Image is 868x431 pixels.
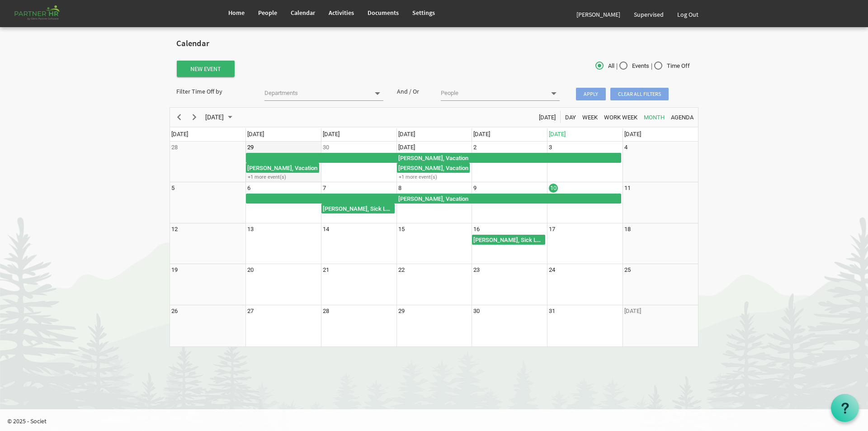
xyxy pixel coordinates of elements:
a: Log Out [670,2,705,27]
div: Sunday, October 26, 2025 [171,307,178,316]
h2: Calendar [176,39,692,48]
div: Alberto Munoz, Sick Leave Begin From Tuesday, October 7, 2025 at 12:00:00 AM GMT-04:00 Ends At Tu... [321,204,395,213]
span: Calendar [291,9,315,17]
div: Momena Ahmed, Vacation Begin From Monday, October 6, 2025 at 12:00:00 AM GMT-04:00 Ends At Friday... [246,194,621,204]
div: [PERSON_NAME], Vacation [246,153,621,162]
div: Tuesday, October 21, 2025 [323,265,329,275]
span: Month [643,112,665,123]
div: Tuesday, October 28, 2025 [323,307,329,316]
div: Friday, October 31, 2025 [549,307,555,316]
button: Today [538,111,557,123]
span: [DATE] [398,131,415,137]
div: Wednesday, October 29, 2025 [398,307,405,316]
button: New Event [177,61,235,77]
div: Saturday, October 4, 2025 [624,143,627,152]
span: Clear all filters [610,88,669,100]
div: Thursday, October 16, 2025 [473,225,480,234]
div: Sunday, September 28, 2025 [171,143,178,152]
div: | | [522,60,698,73]
div: Tuesday, October 14, 2025 [323,225,329,234]
span: [DATE] [323,131,340,137]
span: Apply [576,88,606,100]
div: Sunday, October 19, 2025 [171,265,178,275]
div: Saturday, November 1, 2025 [624,307,641,316]
p: © 2025 - Societ [7,417,868,426]
div: Monday, October 27, 2025 [247,307,254,316]
div: Sunday, October 5, 2025 [171,184,175,193]
span: Week [581,112,599,123]
div: Friday, October 24, 2025 [549,265,555,275]
div: Wednesday, October 1, 2025 [398,143,415,152]
button: Work Week [603,111,639,123]
div: Monday, October 13, 2025 [247,225,254,234]
button: Month [642,111,666,123]
span: Day [564,112,577,123]
div: next period [187,108,202,127]
span: Supervised [634,10,664,19]
input: Departments [264,87,369,99]
span: [DATE] [171,131,188,137]
div: previous period [171,108,187,127]
span: [DATE] [204,112,225,123]
button: Next [189,111,201,123]
div: Alberto Munoz, Sick Leave Begin From Thursday, October 16, 2025 at 12:00:00 AM GMT-04:00 Ends At ... [472,235,545,245]
div: Tuesday, September 30, 2025 [323,143,329,152]
button: October 2025 [204,111,236,123]
div: Melissa Mihalis, Vacation Begin From Monday, September 29, 2025 at 12:00:00 AM GMT-04:00 Ends At ... [246,163,319,173]
div: [PERSON_NAME], Vacation [246,194,621,203]
span: [DATE] [538,112,557,123]
span: Work Week [603,112,638,123]
span: Documents [368,9,399,17]
button: Agenda [670,111,695,123]
div: +1 more event(s) [246,174,321,180]
div: +1 more event(s) [397,174,472,180]
span: Events [619,62,649,70]
div: Tuesday, October 7, 2025 [323,184,326,193]
span: Settings [412,9,435,17]
schedule: of October 2025 [170,107,698,347]
div: And / Or [390,87,434,96]
a: [PERSON_NAME] [570,2,627,27]
div: Saturday, October 18, 2025 [624,225,631,234]
div: October 2025 [202,108,238,127]
div: [PERSON_NAME], Sick Leave [472,235,545,244]
div: Thursday, October 2, 2025 [473,143,476,152]
div: Monday, October 6, 2025 [247,184,250,193]
div: [PERSON_NAME], Sick Leave [322,204,394,213]
div: Momena Ahmed, Vacation Begin From Monday, September 29, 2025 at 12:00:00 AM GMT-04:00 Ends At Fri... [246,153,621,163]
span: Agenda [670,112,694,123]
button: Week [581,111,599,123]
span: [DATE] [247,131,264,137]
div: Wednesday, October 8, 2025 [398,184,401,193]
div: Wednesday, October 15, 2025 [398,225,405,234]
input: People [441,87,545,99]
span: All [595,62,614,70]
div: Friday, October 3, 2025 [549,143,552,152]
span: [DATE] [549,131,566,137]
span: People [258,9,277,17]
div: Wednesday, October 22, 2025 [398,265,405,275]
span: Activities [329,9,354,17]
div: [PERSON_NAME], Vacation [397,163,470,172]
span: Home [228,9,245,17]
div: [PERSON_NAME], Vacation [246,163,319,172]
span: Time Off [654,62,690,70]
div: Sheeba Colvine, Vacation Begin From Wednesday, October 1, 2025 at 12:00:00 AM GMT-04:00 Ends At W... [397,163,470,173]
div: Saturday, October 25, 2025 [624,265,631,275]
div: Thursday, October 30, 2025 [473,307,480,316]
span: [DATE] [624,131,641,137]
div: Saturday, October 11, 2025 [624,184,631,193]
div: Thursday, October 23, 2025 [473,265,480,275]
span: [DATE] [473,131,490,137]
div: Monday, October 20, 2025 [247,265,254,275]
div: Friday, October 10, 2025 [549,184,558,193]
div: Thursday, October 9, 2025 [473,184,476,193]
div: Filter Time Off by [170,87,258,96]
div: Monday, September 29, 2025 [247,143,254,152]
div: Friday, October 17, 2025 [549,225,555,234]
a: Supervised [627,2,670,27]
div: Sunday, October 12, 2025 [171,225,178,234]
button: Day [564,111,578,123]
button: Previous [173,111,185,123]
